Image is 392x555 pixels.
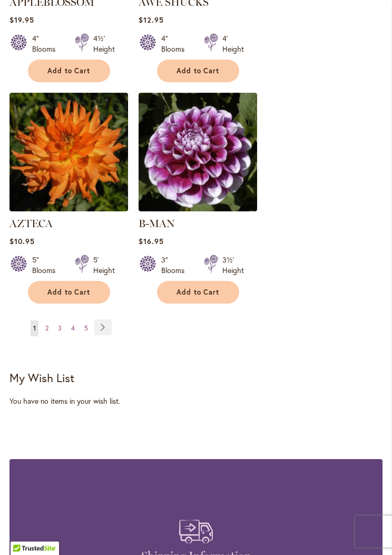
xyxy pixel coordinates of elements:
[68,321,77,337] a: 4
[222,255,244,276] div: 3½' Height
[43,321,51,337] a: 2
[93,255,115,276] div: 5' Height
[161,34,191,55] div: 4" Blooms
[9,218,53,230] a: AZTECA
[28,60,110,83] button: Add to Cart
[71,325,75,333] span: 4
[9,204,128,214] a: AZTECA
[84,325,88,333] span: 5
[139,218,175,230] a: B-MAN
[93,34,115,55] div: 4½' Height
[177,288,220,297] span: Add to Cart
[157,60,239,83] button: Add to Cart
[139,204,257,214] a: B-MAN
[28,281,110,304] button: Add to Cart
[58,325,62,333] span: 3
[33,325,36,333] span: 1
[32,255,62,276] div: 5" Blooms
[55,321,64,337] a: 3
[47,67,91,76] span: Add to Cart
[139,237,164,247] span: $16.95
[9,15,34,25] span: $19.95
[9,371,74,386] strong: My Wish List
[9,93,128,212] img: AZTECA
[9,237,35,247] span: $10.95
[177,67,220,76] span: Add to Cart
[9,396,383,407] div: You have no items in your wish list.
[8,518,37,547] iframe: Launch Accessibility Center
[139,93,257,212] img: B-MAN
[47,288,91,297] span: Add to Cart
[139,15,164,25] span: $12.95
[45,325,48,333] span: 2
[157,281,239,304] button: Add to Cart
[222,34,244,55] div: 4' Height
[82,321,91,337] a: 5
[161,255,191,276] div: 3" Blooms
[32,34,62,55] div: 4" Blooms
